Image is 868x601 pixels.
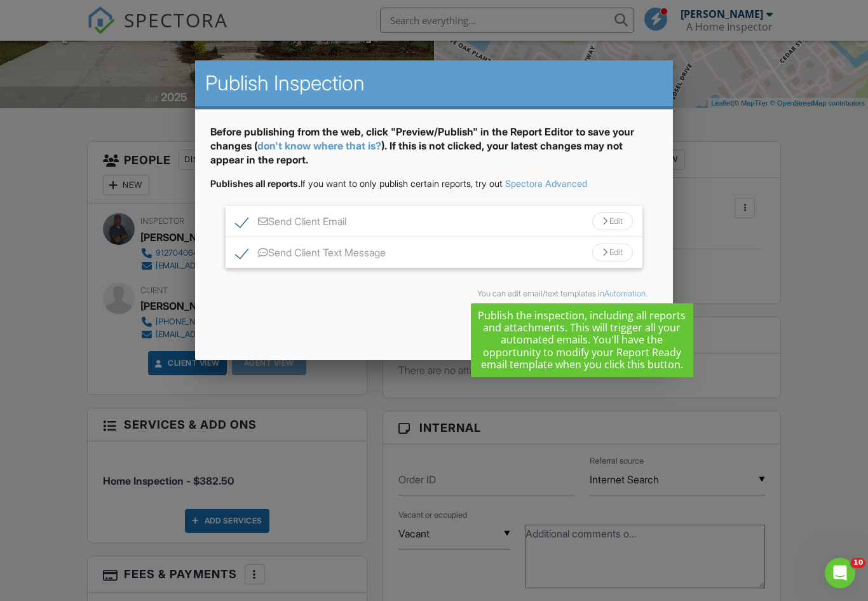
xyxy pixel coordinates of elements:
[592,244,633,261] div: Edit
[220,289,647,299] div: You can edit email/text templates in .
[505,178,587,189] a: Spectora Advanced
[257,139,381,152] a: don't know where that is?
[236,247,386,263] label: Send Client Text Message
[540,313,642,336] div: Send All
[210,178,301,189] strong: Publishes all reports.
[210,125,657,177] div: Before publishing from the web, click "Preview/Publish" in the Report Editor to save your changes...
[825,558,855,588] iframe: Intercom live chat
[592,212,633,230] div: Edit
[466,313,540,336] div: Close
[851,558,865,568] span: 10
[236,216,346,231] label: Send Client Email
[604,289,646,298] a: Automation
[210,178,503,189] span: If you want to only publish certain reports, try out
[205,71,662,96] h2: Publish Inspection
